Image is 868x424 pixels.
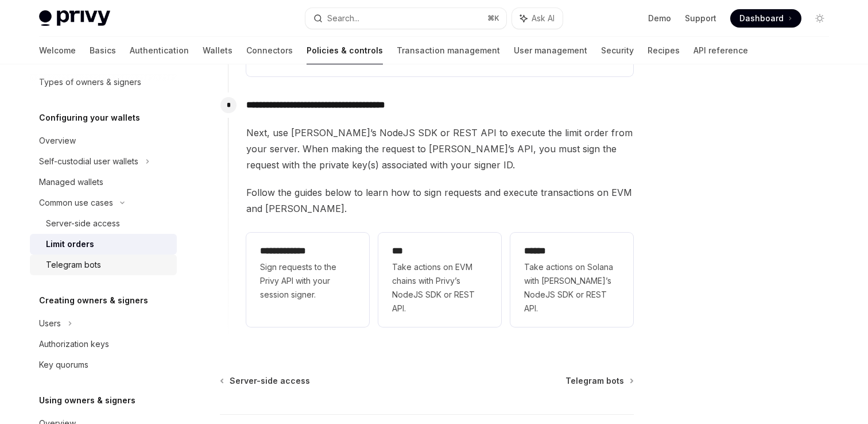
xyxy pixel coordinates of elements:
[30,213,177,234] a: Server-side access
[246,233,369,327] a: **** **** ***Sign requests to the Privy API with your session signer.
[246,37,293,64] a: Connectors
[392,260,487,315] span: Take actions on EVM chains with Privy’s NodeJS SDK or REST API.
[46,258,101,272] div: Telegram bots
[39,134,76,148] div: Overview
[39,37,76,64] a: Welcome
[327,11,359,25] div: Search...
[260,260,355,302] span: Sign requests to the Privy API with your session signer.
[90,37,116,64] a: Basics
[512,8,563,29] button: Ask AI
[30,234,177,255] a: Limit orders
[487,14,499,23] span: ⌘ K
[378,233,501,327] a: ***Take actions on EVM chains with Privy’s NodeJS SDK or REST API.
[510,233,633,327] a: **** *Take actions on Solana with [PERSON_NAME]’s NodeJS SDK or REST API.
[39,337,109,351] div: Authorization keys
[693,37,748,64] a: API reference
[397,37,500,64] a: Transaction management
[39,394,135,407] h5: Using owners & signers
[30,354,177,375] a: Key quorums
[514,37,587,64] a: User management
[739,13,784,24] span: Dashboard
[565,375,624,387] span: Telegram bots
[39,175,103,189] div: Managed wallets
[30,130,177,151] a: Overview
[685,13,716,24] a: Support
[46,217,120,230] div: Server-side access
[221,375,310,387] a: Server-side access
[565,375,633,387] a: Telegram bots
[305,8,506,29] button: Search...⌘K
[307,37,383,64] a: Policies & controls
[532,13,555,24] span: Ask AI
[246,125,633,173] span: Next, use [PERSON_NAME]’s NodeJS SDK or REST API to execute the limit order from your server. Whe...
[811,9,829,28] button: Toggle dark mode
[39,196,113,210] div: Common use cases
[39,111,140,125] h5: Configuring your wallets
[39,10,110,26] img: light logo
[39,294,148,307] h5: Creating owners & signers
[730,9,801,28] a: Dashboard
[230,375,310,387] span: Server-side access
[130,37,189,64] a: Authentication
[246,184,633,217] span: Follow the guides below to learn how to sign requests and execute transactions on EVM and [PERSON...
[39,358,88,372] div: Key quorums
[524,260,619,315] span: Take actions on Solana with [PERSON_NAME]’s NodeJS SDK or REST API.
[39,317,61,330] div: Users
[30,172,177,192] a: Managed wallets
[203,37,232,64] a: Wallets
[648,37,680,64] a: Recipes
[46,237,94,251] div: Limit orders
[648,13,671,24] a: Demo
[30,255,177,275] a: Telegram bots
[30,334,177,354] a: Authorization keys
[39,155,138,168] div: Self-custodial user wallets
[601,37,634,64] a: Security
